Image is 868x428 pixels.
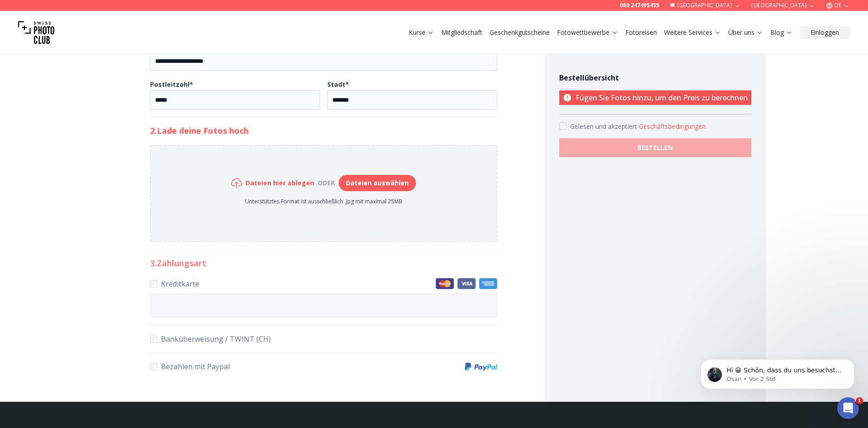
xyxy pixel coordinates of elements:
[800,26,850,39] button: Einloggen
[622,26,660,39] button: Fotoreisen
[559,138,751,157] button: BESTELLEN
[559,90,751,105] p: Fügen Sie Fotos hinzu, um den Preis zu berechnen
[660,26,725,39] button: Weitere Services
[245,179,314,188] h6: Dateien hier ablegen
[664,28,721,37] a: Weitere Services
[625,28,657,37] a: Fotoreisen
[150,52,497,71] input: Adresse*
[767,26,796,39] button: Blog
[553,26,622,39] button: Fotowettbewerbe
[438,26,486,39] button: Mitgliedschaft
[620,2,659,9] a: 069 247495455
[150,80,193,89] b: Postleitzahl *
[231,198,416,205] p: Unterstütztes Format ist ausschließlich .jpg mit maximal 25MB
[339,175,416,191] button: Dateien auswählen
[314,179,339,188] div: oder
[559,72,751,83] h4: Bestellübersicht
[856,397,863,404] span: 1
[490,28,550,37] a: Geschenkgutscheine
[150,90,320,109] input: Postleitzahl*
[557,28,618,37] a: Fotowettbewerbe
[728,28,763,37] a: Über uns
[687,340,868,404] iframe: Intercom notifications Nachricht
[405,26,438,39] button: Kurse
[559,122,566,130] input: Accept terms
[150,124,497,137] h2: 2. Lade deine Fotos hoch
[441,28,482,37] a: Mitgliedschaft
[327,90,497,109] input: Stadt*
[770,28,793,37] a: Blog
[837,397,859,419] iframe: Intercom live chat
[327,80,349,89] b: Stadt *
[486,26,553,39] button: Geschenkgutscheine
[570,122,639,131] span: Gelesen und akzeptiert
[18,14,54,51] img: Swiss photo club
[639,122,707,131] button: Accept termsGelesen und akzeptiert
[409,28,434,37] a: Kurse
[725,26,767,39] button: Über uns
[637,143,673,152] b: BESTELLEN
